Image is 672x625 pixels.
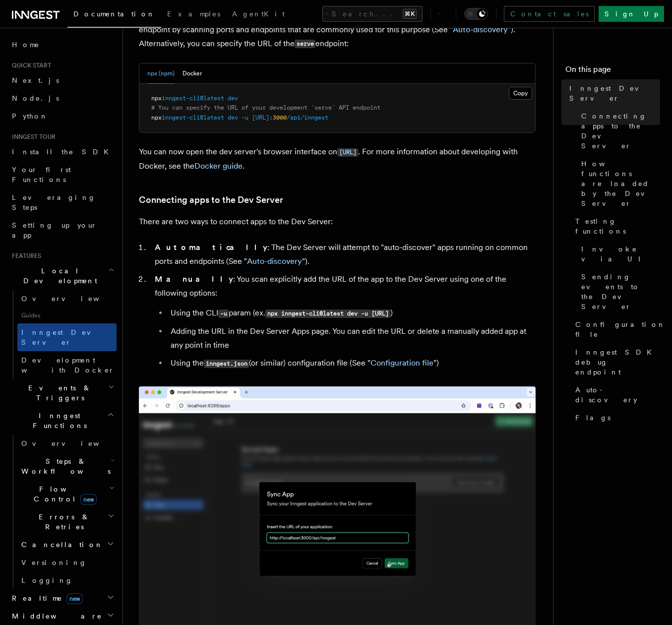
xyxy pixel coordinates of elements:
a: Auto-discovery [453,25,508,34]
span: How functions are loaded by the Dev Server [581,159,660,208]
span: Inngest Dev Server [569,83,660,103]
strong: Automatically [155,243,267,252]
span: Invoke via UI [581,244,660,264]
li: Using the (or similar) configuration file (See " ") [168,356,536,371]
span: dev [228,95,238,102]
span: Events & Triggers [8,383,108,403]
a: Node.js [8,89,117,107]
span: Sending events to the Dev Server [581,272,660,312]
li: Adding the URL in the Dev Server Apps page. You can edit the URL or delete a manually added app a... [168,324,536,352]
button: Errors & Retries [17,508,117,536]
span: npx [151,95,162,102]
li: Using the CLI param (ex. ) [168,306,536,320]
span: Features [8,252,41,260]
p: There are two ways to connect apps to the Dev Server: [139,215,536,229]
button: Realtimenew [8,589,117,607]
a: Examples [161,3,226,27]
button: Cancellation [17,536,117,554]
a: How functions are loaded by the Dev Server [577,155,660,212]
span: Logging [21,576,73,584]
a: Install the SDK [8,143,117,161]
li: : You scan explicitly add the URL of the app to the Dev Server using one of the following options: [152,272,536,371]
strong: Manually [155,274,233,284]
span: inngest-cli@latest [162,114,224,121]
span: Home [12,40,40,50]
a: Python [8,107,117,125]
span: Auto-discovery [575,385,660,405]
span: Quick start [8,62,51,69]
a: Testing functions [571,212,660,240]
span: Cancellation [17,540,103,550]
span: Flow Control [17,484,109,504]
span: Setting up your app [12,221,97,239]
span: [URL]: [252,114,273,121]
span: Node.js [12,94,59,102]
button: Flow Controlnew [17,480,117,508]
button: Inngest Functions [8,407,117,435]
span: Development with Docker [21,356,115,374]
div: Local Development [8,290,117,379]
span: new [66,593,83,604]
button: Local Development [8,262,117,290]
button: Events & Triggers [8,379,117,407]
p: You can start the dev server with a single command. The dev server will attempt to find an Innges... [139,8,536,51]
a: Versioning [17,554,117,571]
a: Your first Functions [8,161,117,188]
span: Next.js [12,76,59,84]
span: new [80,494,97,505]
a: Flags [571,409,660,427]
a: Inngest Dev Server [17,323,117,351]
span: Middleware [8,611,102,621]
span: 3000 [273,114,287,121]
span: AgentKit [232,10,285,18]
a: Auto-discovery [247,256,302,266]
button: Copy [509,87,532,100]
a: Auto-discovery [571,381,660,409]
span: Errors & Retries [17,512,108,532]
span: -u [242,114,248,121]
span: Python [12,112,48,120]
code: inngest.json [204,360,249,368]
a: Next.js [8,71,117,89]
a: Inngest SDK debug endpoint [571,343,660,381]
span: Versioning [21,559,87,566]
a: Sending events to the Dev Server [577,268,660,315]
span: Documentation [73,10,155,18]
code: serve [295,40,315,48]
span: Realtime [8,593,83,603]
code: npx inngest-cli@latest dev -u [URL] [265,310,390,318]
span: Inngest SDK debug endpoint [575,347,660,377]
a: Logging [17,571,117,589]
a: Setting up your app [8,216,117,244]
a: AgentKit [226,3,291,27]
span: Examples [167,10,220,18]
span: Guides [17,308,117,323]
button: Toggle dark mode [464,8,488,20]
li: : The Dev Server will attempt to "auto-discover" apps running on common ports and endpoints (See ... [152,241,536,268]
code: -u [218,310,229,318]
span: Inngest Functions [8,411,107,431]
span: npx [151,114,162,121]
span: Flags [575,413,611,423]
a: Configuration file [571,315,660,343]
a: Invoke via UI [577,240,660,268]
span: Inngest tour [8,133,56,141]
span: /api/inngest [287,114,328,121]
span: Leveraging Steps [12,193,96,211]
a: [URL] [337,147,358,156]
span: # You can specify the URL of your development `serve` API endpoint [151,104,380,111]
a: Documentation [67,3,161,28]
a: Configuration file [370,358,433,368]
button: Search...⌘K [322,6,423,22]
button: Middleware [8,607,117,625]
a: Sign Up [599,6,664,22]
div: Inngest Functions [8,435,117,589]
a: Docker guide [194,161,243,171]
a: Contact sales [504,6,595,22]
span: inngest-cli@latest [162,95,224,102]
span: Overview [21,295,123,303]
span: Steps & Workflows [17,456,111,476]
a: Connecting apps to the Dev Server [577,107,660,155]
span: dev [228,114,238,121]
span: Install the SDK [12,148,115,156]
